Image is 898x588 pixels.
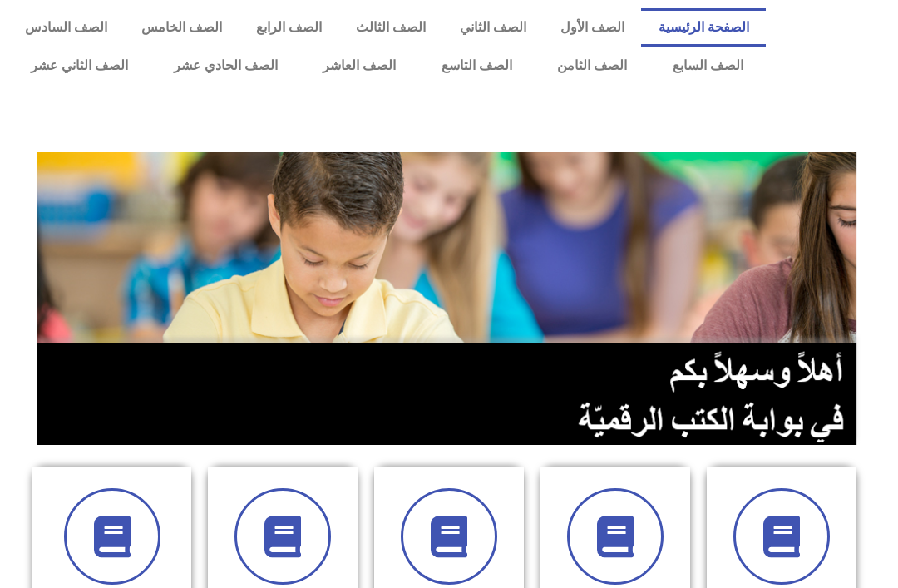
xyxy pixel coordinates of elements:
[535,47,650,85] a: الصف الثامن
[150,47,300,85] a: الصف الحادي عشر
[418,47,535,85] a: الصف التاسع
[8,47,151,85] a: الصف الثاني عشر
[300,47,419,85] a: الصف العاشر
[641,8,766,47] a: الصفحة الرئيسية
[442,8,543,47] a: الصف الثاني
[543,8,641,47] a: الصف الأول
[239,8,339,47] a: الصف الرابع
[8,8,125,47] a: الصف السادس
[649,47,766,85] a: الصف السابع
[125,8,239,47] a: الصف الخامس
[339,8,443,47] a: الصف الثالث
